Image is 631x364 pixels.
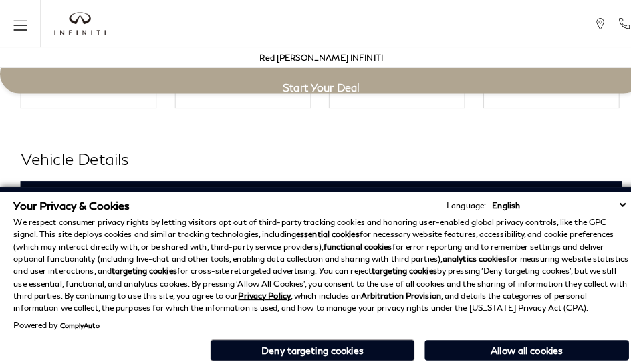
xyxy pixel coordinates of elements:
strong: essential cookies [291,225,353,235]
select: Language Select [480,195,618,208]
p: We respect consumer privacy rights by letting visitors opt out of third-party tracking cookies an... [13,212,618,309]
button: Allow all cookies [417,334,618,354]
div: Powered by [13,315,98,323]
span: Your Privacy & Cookies [13,195,128,208]
a: Red [PERSON_NAME] INFINITI [255,51,376,61]
a: infiniti [53,12,104,35]
img: INFINITI [53,12,104,35]
strong: analytics cookies [434,249,497,259]
strong: targeting cookies [365,261,429,271]
strong: functional cookies [318,237,385,247]
span: Start Your Deal [278,79,354,92]
div: Language: [438,198,477,206]
a: Privacy Policy [234,285,285,295]
button: Deny targeting cookies [207,333,407,355]
strong: targeting cookies [110,261,174,271]
a: ComplyAuto [59,315,98,323]
strong: Arbitration Provision [354,285,433,295]
h2: Vehicle Details [20,144,611,168]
